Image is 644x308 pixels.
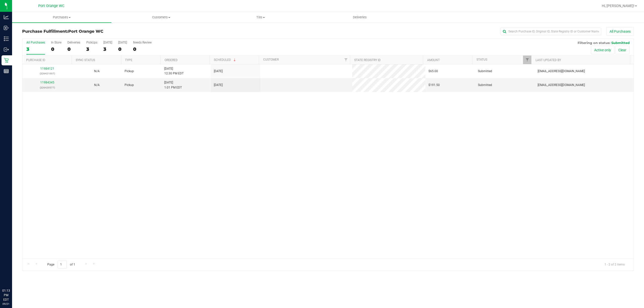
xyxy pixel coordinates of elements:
[118,41,127,44] div: [DATE]
[103,41,112,44] div: [DATE]
[2,288,10,302] p: 01:13 PM EDT
[606,27,634,36] button: All Purchases
[12,15,111,20] span: Purchases
[4,47,9,52] inline-svg: Outbound
[111,12,211,23] a: Customers
[523,56,531,64] a: Filter
[67,46,80,52] div: 0
[94,83,100,87] button: N/A
[578,41,610,45] span: Filtering on status:
[164,80,182,90] span: [DATE] 1:01 PM EDT
[26,46,45,52] div: 3
[4,58,9,63] inline-svg: Retail
[40,81,54,84] a: 11984345
[125,58,132,62] a: Type
[4,15,9,20] inline-svg: Analytics
[427,58,440,62] a: Amount
[94,69,100,73] span: Not Applicable
[25,85,69,90] p: (326429577)
[354,58,381,62] a: State Registry ID
[4,69,9,74] inline-svg: Reports
[478,69,492,74] span: Submitted
[112,15,211,20] span: Customers
[118,46,127,52] div: 0
[538,69,585,74] span: [EMAIL_ADDRESS][DOMAIN_NAME]
[615,46,630,54] button: Clear
[12,12,111,23] a: Purchases
[342,56,350,64] a: Filter
[214,83,223,87] span: [DATE]
[310,12,410,23] a: Deliveries
[346,15,374,20] span: Deliveries
[86,41,97,44] div: PickUps
[591,46,614,54] button: Active only
[428,69,438,74] span: $65.00
[125,69,134,74] span: Pickup
[67,41,80,44] div: Deliveries
[94,69,100,74] button: N/A
[602,4,634,8] span: Hi, [PERSON_NAME]!
[2,302,10,306] p: 09/21
[4,25,9,30] inline-svg: Inbound
[538,83,585,87] span: [EMAIL_ADDRESS][DOMAIN_NAME]
[58,261,67,269] input: 1
[51,41,61,44] div: In Store
[4,36,9,41] inline-svg: Inventory
[22,29,226,34] h3: Purchase Fulfillment:
[43,261,79,269] span: Page of 1
[611,41,630,45] span: Submitted
[133,46,152,52] div: 0
[68,29,103,34] span: Port Orange WC
[478,83,492,87] span: Submitted
[133,41,152,44] div: Needs Review
[165,58,178,62] a: Ordered
[600,261,629,268] span: 1 - 2 of 2 items
[40,67,54,70] a: 11984121
[125,83,134,87] span: Pickup
[5,268,20,283] iframe: Resource center
[211,12,310,23] a: Tills
[76,58,95,62] a: Sync Status
[26,58,45,62] a: Purchase ID
[164,66,184,76] span: [DATE] 12:30 PM EDT
[214,69,223,74] span: [DATE]
[94,83,100,87] span: Not Applicable
[263,58,279,61] a: Customer
[103,46,112,52] div: 3
[86,46,97,52] div: 3
[51,46,61,52] div: 0
[214,58,237,62] a: Scheduled
[26,41,45,44] div: All Purchases
[536,58,561,62] a: Last Updated By
[25,71,69,76] p: (326421007)
[476,58,487,61] a: Status
[211,15,310,20] span: Tills
[428,83,440,87] span: $191.50
[501,28,601,35] input: Search Purchase ID, Original ID, State Registry ID or Customer Name...
[38,4,64,8] span: Port Orange WC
